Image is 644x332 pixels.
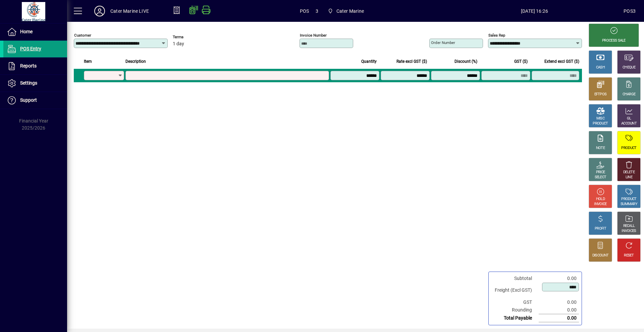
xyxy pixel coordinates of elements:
span: Rate excl GST ($) [396,58,427,65]
span: POS [300,6,309,16]
div: SELECT [595,175,606,180]
div: RESET [624,253,634,258]
span: POS Entry [20,46,41,51]
span: 3 [316,6,318,16]
span: Support [20,97,37,103]
span: [DATE] 16:26 [445,6,624,16]
div: HOLD [596,197,605,202]
div: CHEQUE [623,65,635,70]
div: POS3 [624,6,636,16]
div: DISCOUNT [592,253,608,258]
a: Settings [3,75,67,92]
div: INVOICE [594,202,606,207]
td: Rounding [491,306,539,314]
td: 0.00 [539,275,579,282]
div: EFTPOS [594,92,607,97]
div: GL [627,116,631,121]
span: Extend excl GST ($) [544,58,579,65]
a: Reports [3,58,67,75]
span: Home [20,29,33,34]
span: Description [125,58,146,65]
mat-label: Invoice number [300,33,327,38]
span: Terms [173,35,213,39]
span: Cater Marine [336,6,364,16]
span: Reports [20,63,37,68]
button: Profile [89,5,110,17]
div: PRICE [596,170,605,175]
mat-label: Order number [431,40,455,45]
td: Subtotal [491,275,539,282]
a: Home [3,23,67,40]
div: Cater Marine LIVE [110,6,149,16]
span: Item [84,58,92,65]
td: 0.00 [539,306,579,314]
div: PRODUCT [593,121,608,126]
div: CHARGE [623,92,636,97]
td: GST [491,298,539,306]
div: CASH [596,65,605,70]
mat-label: Customer [74,33,91,38]
div: ACCOUNT [621,121,637,126]
div: RECALL [623,224,635,229]
a: Support [3,92,67,109]
div: PRODUCT [621,146,636,151]
div: PRODUCT [621,197,636,202]
div: MISC [596,116,604,121]
div: PROCESS SALE [602,38,626,43]
span: Discount (%) [454,58,477,65]
span: GST ($) [514,58,528,65]
td: Total Payable [491,314,539,322]
span: Quantity [361,58,377,65]
mat-label: Sales rep [488,33,505,38]
span: Cater Marine [325,5,367,17]
div: INVOICES [622,229,636,234]
td: 0.00 [539,298,579,306]
span: Settings [20,80,37,86]
div: PROFIT [595,226,606,231]
span: 1 day [173,41,184,47]
td: Freight (Excl GST) [491,282,539,298]
div: SUMMARY [621,202,637,207]
div: LINE [626,175,632,180]
div: NOTE [596,146,605,151]
td: 0.00 [539,314,579,322]
div: DELETE [623,170,635,175]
